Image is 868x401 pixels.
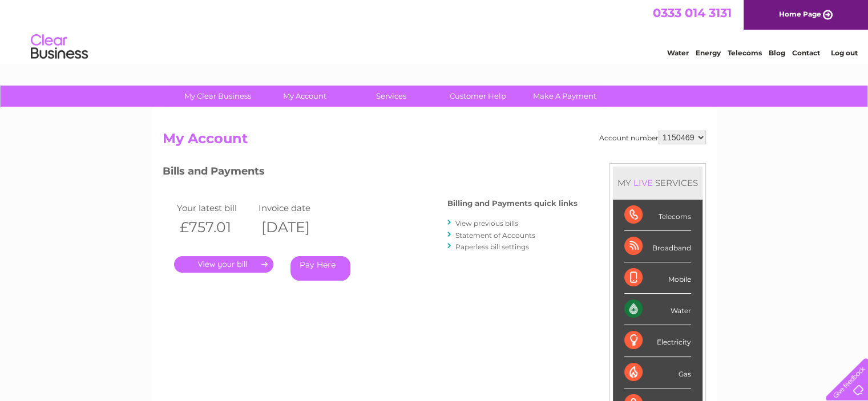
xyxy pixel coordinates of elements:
[624,357,691,388] div: Gas
[792,48,820,57] a: Contact
[624,325,691,357] div: Electricity
[171,86,265,107] a: My Clear Business
[653,6,732,20] a: 0333 014 3131
[455,231,535,240] a: Statement of Accounts
[624,294,691,325] div: Water
[165,6,704,55] div: Clear Business is a trading name of Verastar Limited (registered in [GEOGRAPHIC_DATA] No. 3667643...
[599,131,706,144] div: Account number
[163,163,578,183] h3: Bills and Payments
[447,199,578,208] h4: Billing and Payments quick links
[667,48,689,57] a: Water
[256,216,338,239] th: [DATE]
[624,200,691,231] div: Telecoms
[431,86,525,107] a: Customer Help
[696,48,721,57] a: Energy
[174,216,256,239] th: £757.01
[30,30,88,64] img: logo.png
[769,48,785,57] a: Blog
[631,177,655,188] div: LIVE
[290,256,350,281] a: Pay Here
[174,200,256,216] td: Your latest bill
[344,86,438,107] a: Services
[455,242,529,251] a: Paperless bill settings
[174,256,273,273] a: .
[613,167,703,199] div: MY SERVICES
[518,86,612,107] a: Make A Payment
[624,262,691,294] div: Mobile
[728,48,762,57] a: Telecoms
[624,231,691,262] div: Broadband
[455,219,518,228] a: View previous bills
[257,86,352,107] a: My Account
[163,131,706,152] h2: My Account
[830,48,857,57] a: Log out
[256,200,338,216] td: Invoice date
